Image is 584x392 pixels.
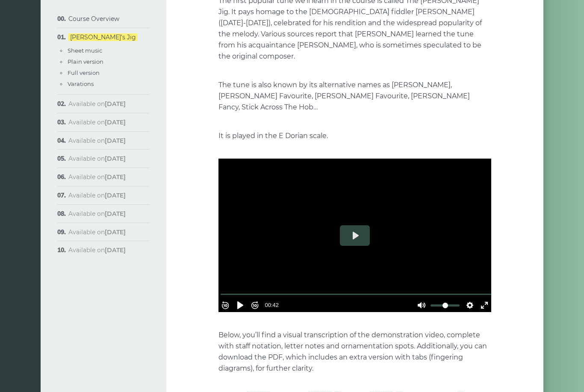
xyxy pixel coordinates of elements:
[105,100,126,108] strong: [DATE]
[105,246,126,254] strong: [DATE]
[68,15,119,23] a: Course Overview
[68,47,102,54] a: Sheet music
[105,228,126,236] strong: [DATE]
[105,137,126,144] strong: [DATE]
[68,33,138,41] a: [PERSON_NAME]’s Jig
[68,137,126,144] span: Available on
[68,210,126,218] span: Available on
[68,69,100,76] a: Full version
[105,210,126,218] strong: [DATE]
[68,118,126,126] span: Available on
[68,80,94,87] a: Varations
[68,100,126,108] span: Available on
[105,192,126,199] strong: [DATE]
[68,173,126,181] span: Available on
[68,228,126,236] span: Available on
[68,155,126,162] span: Available on
[218,80,491,113] p: The tune is also known by its alternative names as [PERSON_NAME], [PERSON_NAME] Favourite, [PERSO...
[105,118,126,126] strong: [DATE]
[105,155,126,162] strong: [DATE]
[68,192,126,199] span: Available on
[218,130,491,141] p: It is played in the E Dorian scale.
[218,330,491,374] p: Below, you’ll find a visual transcription of the demonstration video, complete with staff notatio...
[105,173,126,181] strong: [DATE]
[68,58,103,65] a: Plain version
[68,246,126,254] span: Available on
